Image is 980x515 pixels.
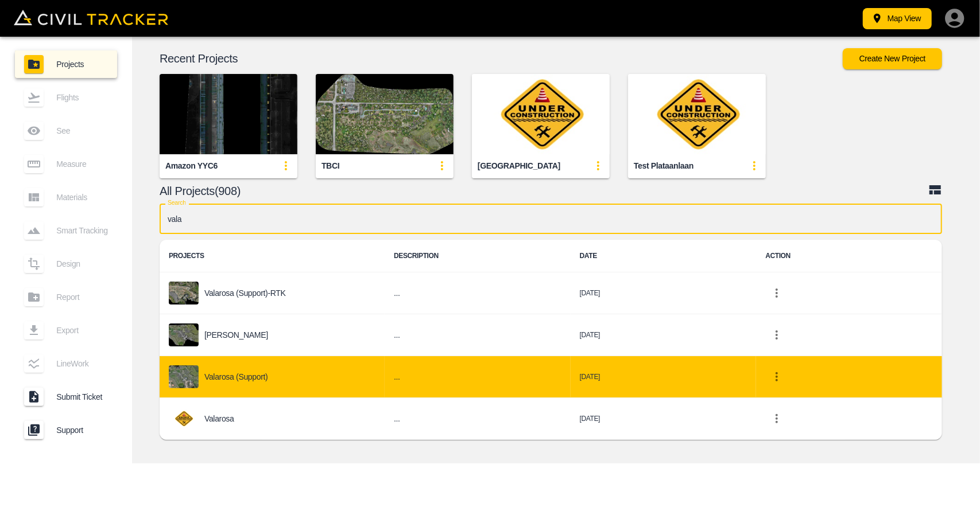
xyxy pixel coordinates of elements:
[160,54,843,63] p: Recent Projects
[316,74,454,154] img: TBCI
[204,330,268,340] p: [PERSON_NAME]
[571,240,757,272] th: DATE
[321,161,339,171] div: TBCI
[394,286,561,301] h6: ...
[204,414,234,423] p: Valarosa
[394,370,561,384] h6: ...
[56,60,108,69] span: Projects
[472,74,610,154] img: Tribune Bay Campground
[160,186,928,196] p: All Projects(908)
[394,412,561,426] h6: ...
[385,240,571,272] th: DESCRIPTION
[160,240,942,440] table: project-list-table
[571,314,757,356] td: [DATE]
[274,154,297,177] button: update-card-details
[843,48,942,69] button: Create New Project
[160,74,297,154] img: Amazon YYC6
[756,240,942,272] th: ACTION
[571,356,757,398] td: [DATE]
[169,407,199,430] img: project-image
[634,161,694,171] div: Test plataanlaan
[169,323,199,346] img: project-image
[571,272,757,314] td: [DATE]
[160,240,385,272] th: PROJECTS
[431,154,454,177] button: update-card-details
[394,328,561,342] h6: ...
[169,282,199,305] img: project-image
[169,365,199,388] img: project-image
[15,416,117,444] a: Support
[587,154,610,177] button: update-card-details
[743,154,766,177] button: update-card-details
[14,10,168,26] img: Civil Tracker
[863,8,932,29] button: Map View
[204,288,286,298] p: Valarosa (Support)-RTK
[56,426,108,435] span: Support
[571,398,757,440] td: [DATE]
[628,74,766,154] img: Test plataanlaan
[15,383,117,411] a: Submit Ticket
[56,392,108,401] span: Submit Ticket
[478,161,560,171] div: [GEOGRAPHIC_DATA]
[165,161,218,171] div: Amazon YYC6
[204,372,268,381] p: Valarosa (Support)
[15,50,117,78] a: Projects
